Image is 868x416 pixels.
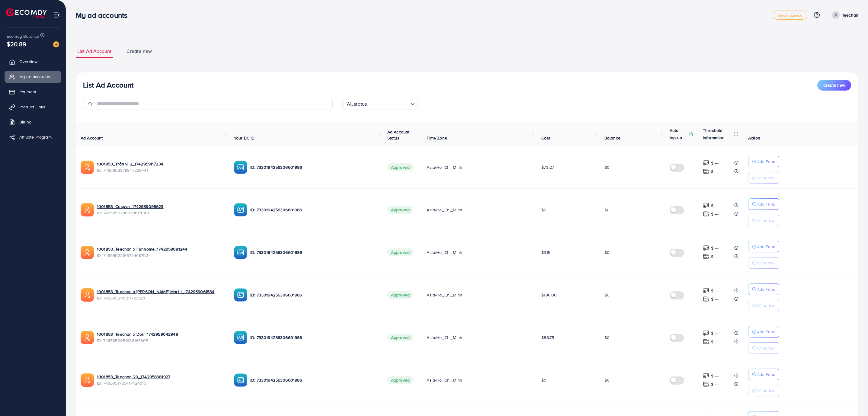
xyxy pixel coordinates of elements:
[748,198,779,210] button: Add Fund
[250,206,378,213] p: ID: 7330194256306601986
[748,283,779,295] button: Add Fund
[823,82,845,88] span: Create new
[748,172,779,184] button: Withdraw
[604,377,610,383] span: $0
[604,249,610,255] span: $0
[97,331,224,344] div: <span class='underline'>1001853_Teechan x Dori_1742959042949</span></br>7485952051936165905
[369,98,408,108] input: Search for option
[427,164,462,170] span: Asia/Ho_Chi_Minh
[703,127,732,141] p: Threshold information
[541,207,546,213] span: $0
[748,326,779,338] button: Add Fund
[387,334,413,341] span: Approved
[250,164,378,171] p: ID: 7330194256306601986
[757,387,774,394] p: Withdraw
[81,246,94,259] img: ic-ads-acc.e4c84228.svg
[97,338,224,344] span: ID: 7485952051936165905
[748,135,760,141] span: Action
[387,291,413,299] span: Approved
[53,11,60,18] img: menu
[76,11,132,20] h3: My ad accounts
[97,331,224,337] a: 1001853_Teechan x Dori_1742959042949
[842,389,863,411] iframe: Chat
[703,381,709,387] img: top-up amount
[748,369,779,380] button: Add Fund
[748,385,779,396] button: Withdraw
[81,135,103,141] span: Ad Account
[427,334,462,341] span: Asia/Ho_Chi_Minh
[97,203,224,216] div: <span class='underline'>1001853_Cesyvn_1742959098623</span></br>7485952280978817040
[234,373,247,387] img: ic-ba-acc.ded83a64.svg
[5,86,61,98] a: Payment
[757,286,775,293] p: Add Fund
[711,296,719,303] p: $ ---
[748,241,779,252] button: Add Fund
[541,164,554,170] span: $73.27
[81,373,94,387] img: ic-ads-acc.e4c84228.svg
[234,246,247,259] img: ic-ba-acc.ded83a64.svg
[387,163,413,171] span: Approved
[81,288,94,302] img: ic-ads-acc.e4c84228.svg
[342,98,418,110] div: Search for option
[748,156,779,167] button: Add Fund
[19,74,50,80] span: My ad accounts
[250,249,378,256] p: ID: 7330194256306601986
[19,119,31,125] span: Billing
[703,211,709,217] img: top-up amount
[711,330,719,337] p: $ ---
[97,252,224,258] span: ID: 7485952219972468752
[427,377,462,383] span: Asia/Ho_Chi_Minh
[97,295,224,301] span: ID: 7485952141211729921
[604,292,610,298] span: $0
[748,342,779,354] button: Withdraw
[387,376,413,384] span: Approved
[757,344,774,352] p: Withdraw
[757,158,775,165] p: Add Fund
[541,292,556,298] span: $196.06
[757,328,775,335] p: Add Fund
[19,134,52,140] span: Affiliate Program
[604,207,610,213] span: $0
[711,338,719,345] p: $ ---
[234,203,247,216] img: ic-ba-acc.ded83a64.svg
[757,302,774,309] p: Withdraw
[427,249,462,255] span: Asia/Ho_Chi_Minh
[346,100,368,108] span: All status
[97,380,224,386] span: ID: 7485951785417424913
[97,374,224,380] a: 1001853_Teechan 20_1742958981927
[427,292,462,298] span: Asia/Ho_Chi_Minh
[97,246,224,258] div: <span class='underline'>1001853_Teechan x Funhome_1742959081244</span></br>7485952219972468752
[77,48,111,55] span: List Ad Account
[842,11,858,19] p: Teechan
[234,331,247,344] img: ic-ba-acc.ded83a64.svg
[19,59,37,65] span: Overview
[234,135,255,141] span: Your BC ID
[703,338,709,345] img: top-up amount
[234,161,247,174] img: ic-ba-acc.ded83a64.svg
[97,203,224,210] a: 1001853_Cesyvn_1742959098623
[427,207,462,213] span: Asia/Ho_Chi_Minh
[97,210,224,216] span: ID: 7485952280978817040
[427,135,447,141] span: Time Zone
[711,372,719,379] p: $ ---
[387,129,410,141] span: Ad Account Status
[703,160,709,166] img: top-up amount
[703,202,709,209] img: top-up amount
[703,330,709,336] img: top-up amount
[6,8,47,18] img: logo
[711,168,719,175] p: $ ---
[541,249,550,255] span: $315
[748,257,779,269] button: Withdraw
[5,101,61,113] a: Product Links
[250,291,378,299] p: ID: 7330194256306601986
[703,287,709,294] img: top-up amount
[711,245,719,252] p: $ ---
[604,135,620,141] span: Balance
[387,248,413,256] span: Approved
[711,210,719,218] p: $ ---
[53,41,59,47] img: image
[387,206,413,214] span: Approved
[97,289,224,295] a: 1001853_Teechan x [PERSON_NAME] Mart 1_1742959061534
[19,104,45,110] span: Product Links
